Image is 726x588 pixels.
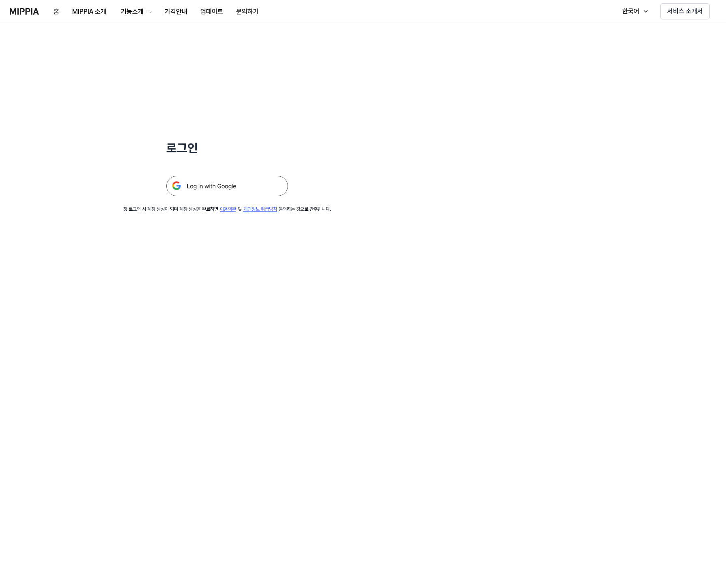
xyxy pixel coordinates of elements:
[158,4,194,20] button: 가격안내
[166,139,288,156] h1: 로그인
[66,4,113,20] button: MIPPIA 소개
[230,4,265,20] button: 문의하기
[166,176,288,196] img: 구글 로그인 버튼
[47,4,66,20] button: 홈
[119,7,145,17] div: 기능소개
[614,3,654,19] button: 한국어
[10,8,39,15] img: logo
[660,3,710,19] button: 서비스 소개서
[243,206,277,212] a: 개인정보 취급방침
[194,0,230,23] a: 업데이트
[220,206,236,212] a: 이용약관
[194,4,230,20] button: 업데이트
[621,6,641,16] div: 한국어
[113,4,158,20] button: 기능소개
[123,206,331,213] div: 첫 로그인 시 계정 생성이 되며 계정 생성을 완료하면 및 동의하는 것으로 간주합니다.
